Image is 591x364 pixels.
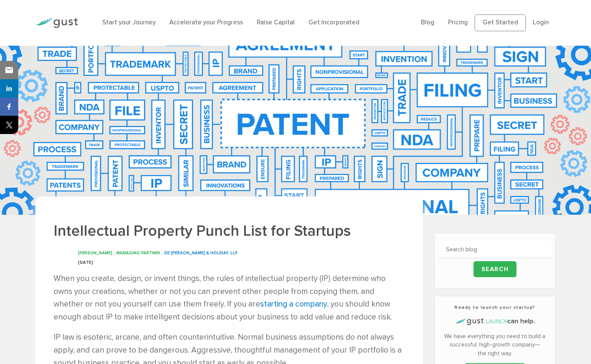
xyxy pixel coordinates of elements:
[78,251,112,255] span: [PERSON_NAME]
[438,332,552,358] p: We have everything you need to build a successful, high-growth company—the right way.
[308,19,359,26] a: Get Incorporated
[438,241,552,258] input: Search blog
[114,251,160,255] span: , MANAGING PARTNER
[54,221,405,241] h1: Intellectual Property Punch List for Startups
[438,316,552,326] h4: can help.
[473,261,517,277] input: Search
[35,18,78,28] img: Gust Logo
[169,19,243,26] a: Accelerate your Progress
[533,19,549,26] a: Login
[54,272,405,323] p: When you create, design, or invent things, the rules of intellectual property (IP) determine who ...
[260,299,327,309] a: starting a company
[257,19,295,26] a: Raise Capital
[102,19,156,26] a: Start your Journey
[475,14,526,31] a: Get Started
[438,304,552,311] h3: Ready to launch your startup?
[448,19,468,26] a: Pricing
[421,19,434,26] a: Blog
[78,260,93,265] span: [DATE]
[162,251,238,255] span: , DE [PERSON_NAME] & HOLIDAY, LLP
